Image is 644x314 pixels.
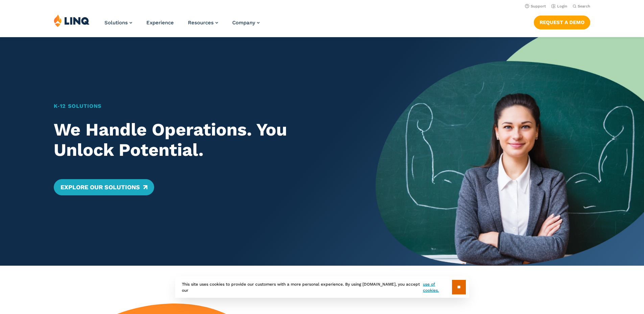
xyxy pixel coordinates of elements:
[146,20,174,26] a: Experience
[551,4,567,8] a: Login
[525,4,546,8] a: Support
[423,281,452,293] a: use of cookies.
[104,14,260,37] nav: Primary Navigation
[54,102,350,110] h1: K‑12 Solutions
[175,276,469,298] div: This site uses cookies to provide our customers with a more personal experience. By using [DOMAIN...
[534,14,590,29] nav: Button Navigation
[54,120,350,160] h2: We Handle Operations. You Unlock Potential.
[104,20,128,26] span: Solutions
[376,37,644,266] img: Home Banner
[573,4,590,9] button: Open Search Bar
[578,4,590,8] span: Search
[188,20,218,26] a: Resources
[534,16,590,29] a: Request a Demo
[188,20,214,26] span: Resources
[104,20,132,26] a: Solutions
[232,20,260,26] a: Company
[54,14,90,27] img: LINQ | K‑12 Software
[232,20,255,26] span: Company
[54,179,154,195] a: Explore Our Solutions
